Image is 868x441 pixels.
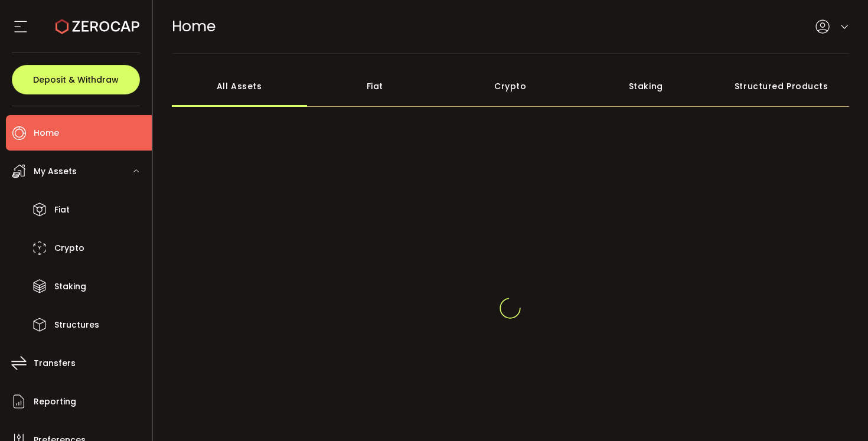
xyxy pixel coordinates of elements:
[443,66,579,107] div: Crypto
[54,278,86,295] span: Staking
[172,66,308,107] div: All Assets
[54,201,70,218] span: Fiat
[34,355,76,372] span: Transfers
[578,66,714,107] div: Staking
[54,316,99,334] span: Structures
[33,76,119,84] span: Deposit & Withdraw
[34,125,59,142] span: Home
[307,66,443,107] div: Fiat
[34,163,77,180] span: My Assets
[34,393,76,410] span: Reporting
[172,16,216,37] span: Home
[714,66,850,107] div: Structured Products
[54,240,84,257] span: Crypto
[12,65,140,94] button: Deposit & Withdraw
